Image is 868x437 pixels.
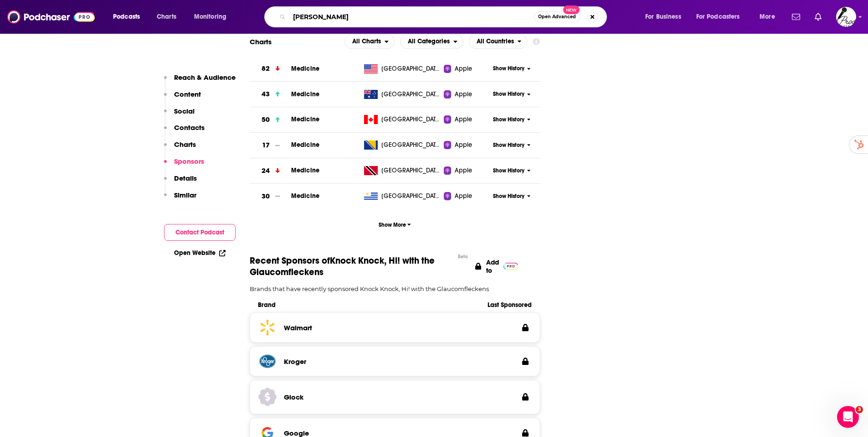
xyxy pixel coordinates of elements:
a: Medicine [291,166,319,174]
a: 43 [250,82,291,107]
h2: Platforms [344,34,395,49]
button: open menu [690,10,753,24]
button: Social [164,107,195,124]
p: Content [174,90,201,99]
a: Show notifications dropdown [811,9,825,25]
span: Medicine [291,115,319,123]
h2: Categories [400,34,463,49]
span: Podcasts [113,10,140,23]
span: Show History [493,192,524,200]
button: Show profile menu [836,7,856,27]
span: Show History [493,90,524,98]
span: For Business [645,10,681,23]
a: Show notifications dropdown [788,9,804,25]
button: Contact Podcast [164,224,236,241]
a: 30 [250,184,291,209]
span: New [563,5,580,14]
span: Apple [455,140,472,150]
span: Apple [455,90,472,99]
span: Apple [455,64,472,73]
a: Medicine [291,141,319,149]
span: Recent Sponsors of Knock Knock, Hi! with the Glaucomfleckens [250,255,454,278]
a: Apple [444,166,490,175]
button: open menu [400,34,463,49]
button: Show History [490,167,534,175]
a: 82 [250,56,291,81]
button: Show History [490,141,534,149]
a: Apple [444,115,490,124]
p: Add to [486,258,499,275]
button: Sponsors [164,157,204,174]
p: Similar [174,191,196,199]
a: Open Website [174,249,226,257]
button: Show History [490,116,534,124]
a: Apple [444,64,490,73]
button: open menu [469,34,528,49]
button: Show History [490,90,534,98]
button: open menu [639,10,693,24]
p: Charts [174,140,196,149]
a: 50 [250,107,291,132]
iframe: Intercom live chat [837,406,859,428]
span: All Countries [477,38,514,45]
img: Pro Logo [503,263,519,270]
img: User Profile [836,7,856,27]
a: [GEOGRAPHIC_DATA] [360,192,444,201]
p: Sponsors [174,157,204,166]
a: 24 [250,158,291,183]
span: Open Advanced [538,15,576,19]
h2: Countries [469,34,528,49]
h3: 50 [262,114,270,125]
span: United States [381,64,441,73]
a: Charts [151,10,182,24]
button: open menu [344,34,395,49]
span: 3 [856,406,863,413]
span: Australia [381,90,441,99]
button: Contacts [164,123,205,140]
a: [GEOGRAPHIC_DATA] [360,115,444,124]
h3: 43 [262,89,270,99]
span: Canada [381,115,441,124]
button: Show More [250,216,540,233]
img: Walmart logo [258,318,277,337]
a: Apple [444,140,490,150]
span: Bosnia and Herzegovina [381,140,441,150]
input: Search podcasts, credits, & more... [289,10,534,24]
div: Beta [458,254,468,260]
span: Last Sponsored [473,301,532,309]
a: [GEOGRAPHIC_DATA] [360,90,444,99]
span: Show History [493,141,524,149]
img: Podchaser - Follow, Share and Rate Podcasts [7,8,95,26]
a: Apple [444,192,490,201]
a: [GEOGRAPHIC_DATA] [360,64,444,73]
span: For Podcasters [696,10,740,23]
a: [GEOGRAPHIC_DATA] [360,166,444,175]
button: Open AdvancedNew [534,11,580,22]
span: Show History [493,167,524,175]
p: Brands that have recently sponsored Knock Knock, Hi! with the Glaucomfleckens [250,285,540,292]
p: Reach & Audience [174,73,236,82]
button: Show History [490,192,534,200]
button: Details [164,174,197,191]
span: Trinidad and Tobago [381,166,441,175]
span: Apple [455,192,472,201]
span: Show History [493,116,524,124]
span: Apple [455,115,472,124]
h3: 30 [262,191,270,202]
button: Reach & Audience [164,73,236,90]
div: Search podcasts, credits, & more... [273,6,616,27]
span: Show History [493,65,524,73]
span: More [760,10,775,23]
button: Similar [164,191,196,208]
a: Medicine [291,192,319,200]
p: Details [174,174,197,182]
a: Medicine [291,65,319,73]
span: Show More [379,222,411,228]
h3: 17 [262,140,270,151]
span: All Charts [352,38,381,45]
p: Contacts [174,123,205,132]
